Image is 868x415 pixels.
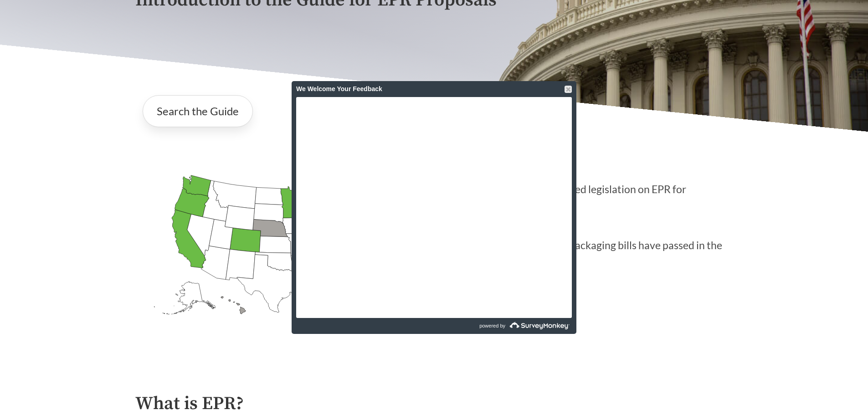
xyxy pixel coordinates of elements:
a: Search the Guide [143,95,253,127]
p: EPR for packaging bills have passed in the U.S. [434,223,733,279]
span: powered by [479,318,505,334]
p: States have introduced legislation on EPR for packaging in [DATE] [434,167,733,223]
a: powered by [435,318,572,334]
h2: What is EPR? [135,394,733,414]
div: We Welcome Your Feedback [296,81,572,97]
